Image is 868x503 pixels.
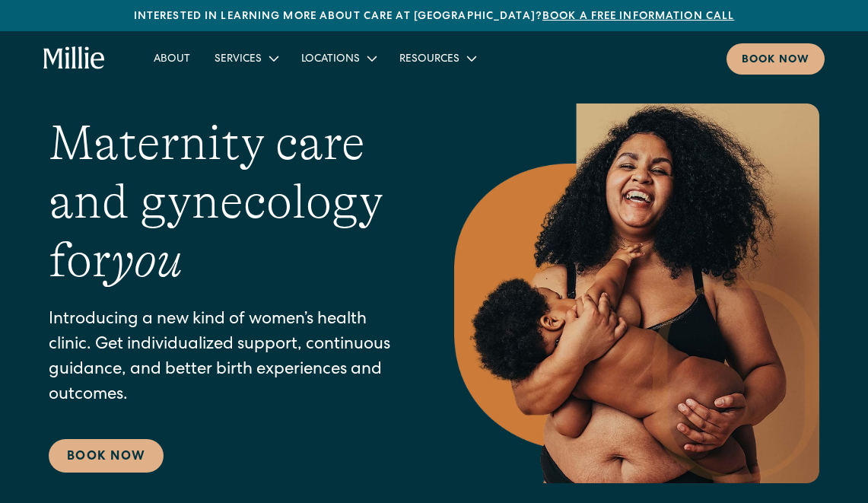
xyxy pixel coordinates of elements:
[454,103,819,483] img: Smiling mother with her baby in arms, celebrating body positivity and the nurturing bond of postp...
[542,11,734,22] a: Book a free information call
[215,52,262,68] div: Services
[399,52,459,68] div: Resources
[202,46,289,71] div: Services
[43,46,104,70] a: home
[49,114,393,289] h1: Maternity care and gynecology for
[742,53,809,68] div: Book now
[289,46,387,71] div: Locations
[111,233,183,288] em: you
[49,308,393,409] p: Introducing a new kind of women’s health clinic. Get individualized support, continuous guidance,...
[301,52,360,68] div: Locations
[387,46,487,71] div: Resources
[141,46,202,71] a: About
[49,439,164,473] a: Book Now
[727,43,825,75] a: Book now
